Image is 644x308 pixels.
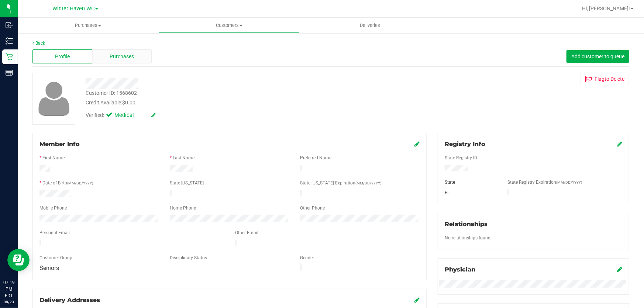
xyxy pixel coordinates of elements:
a: Deliveries [300,18,441,33]
div: FL [439,189,502,196]
div: Verified: [86,111,156,120]
span: Customers [159,22,299,29]
label: Personal Email [39,229,70,236]
span: Seniors [39,264,59,271]
div: Credit Available: [86,99,379,107]
label: Disciplinary Status [170,255,207,261]
img: user-icon.png [35,80,73,118]
span: Registry Info [445,141,485,148]
inline-svg: Reports [6,69,13,76]
span: Winter Haven WC [52,6,94,12]
div: Customer ID: 1568602 [86,89,137,97]
label: State [US_STATE] [170,180,204,186]
label: First Name [42,155,65,161]
span: Member Info [39,141,80,148]
label: State [US_STATE] Expiration [300,180,382,186]
a: Customers [159,18,300,33]
label: Other Email [235,229,258,236]
span: Purchases [110,53,134,60]
label: State Registry Expiration [507,179,582,186]
label: Home Phone [170,205,196,211]
label: Other Phone [300,205,325,211]
label: Last Name [173,155,194,161]
inline-svg: Inventory [6,37,13,45]
span: (MM/DD/YYYY) [356,181,382,185]
iframe: Resource center [7,249,30,271]
span: Physician [445,266,475,273]
span: Medical [114,111,144,120]
label: Preferred Name [300,155,332,161]
p: 08/23 [3,299,14,305]
p: 07:19 PM EDT [3,279,14,299]
inline-svg: Inbound [6,21,13,29]
span: (MM/DD/YYYY) [67,181,93,185]
button: Flagto Delete [580,73,629,85]
inline-svg: Retail [6,53,13,60]
label: No relationships found. [445,235,492,241]
span: Relationships [445,221,488,228]
span: Deliveries [350,22,390,29]
span: Purchases [18,22,159,29]
label: Customer Group [39,255,72,261]
label: Date of Birth [42,180,93,186]
span: (MM/DD/YYYY) [556,180,582,184]
span: Delivery Addresses [39,297,100,304]
a: Purchases [18,18,159,33]
label: State Registry ID [445,155,477,161]
label: Mobile Phone [39,205,67,211]
span: $0.00 [122,100,135,105]
div: State [439,179,502,186]
span: Profile [55,53,70,60]
button: Add customer to queue [566,50,629,63]
label: Gender [300,255,314,261]
span: Add customer to queue [571,53,624,59]
span: Hi, [PERSON_NAME]! [582,6,630,11]
a: Back [32,41,45,46]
